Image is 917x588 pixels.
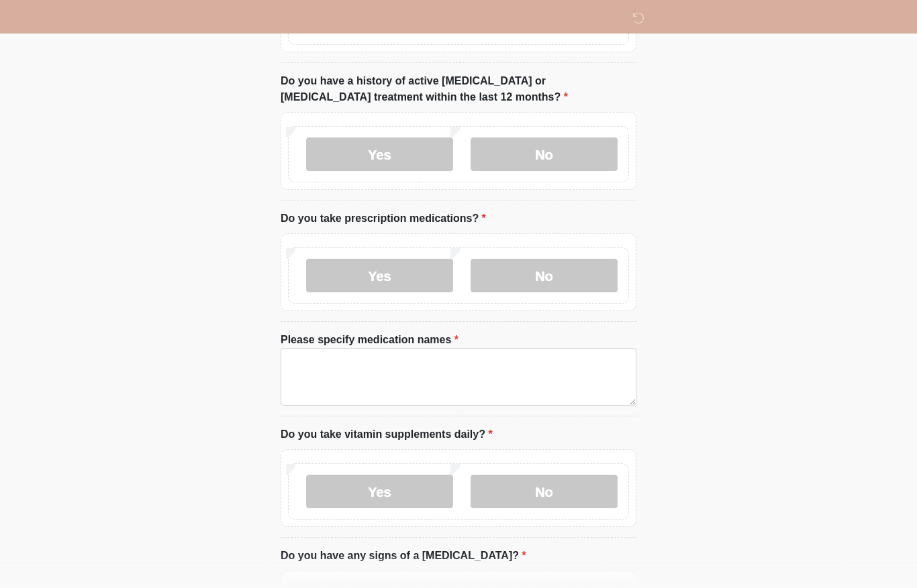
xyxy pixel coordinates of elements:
[471,259,618,292] label: No
[306,137,453,171] label: Yes
[281,73,636,105] label: Do you have a history of active [MEDICAL_DATA] or [MEDICAL_DATA] treatment within the last 12 mon...
[267,10,285,27] img: DM Studio Logo
[306,259,453,292] label: Yes
[306,475,453,508] label: Yes
[281,211,486,227] label: Do you take prescription medications?
[471,475,618,508] label: No
[281,426,493,443] label: Do you take vitamin supplements daily?
[281,332,458,348] label: Please specify medication names
[471,137,618,171] label: No
[281,548,526,564] label: Do you have any signs of a [MEDICAL_DATA]?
